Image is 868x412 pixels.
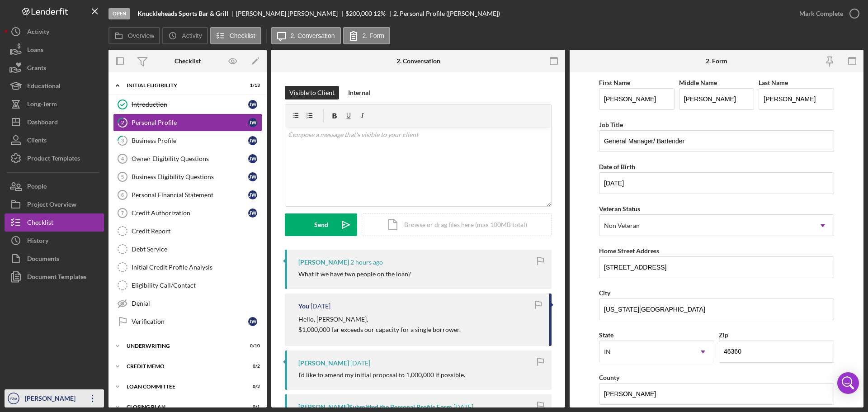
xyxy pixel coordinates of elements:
[127,404,237,410] div: CLOSING PLAN
[298,270,411,278] div: What if we have two people on the loan?
[132,282,262,289] div: Eligibility Call/Contact
[175,57,201,65] div: Checklist
[137,10,228,17] b: Knuckleheads Sports Bar & Grill
[113,150,262,168] a: 4Owner Eligibility QuestionsJW
[311,303,330,310] time: 2025-10-14 14:38
[132,173,248,180] div: Business Eligibility Questions
[298,360,349,367] div: [PERSON_NAME]
[248,172,257,181] div: J W
[393,10,500,17] div: 2. Personal Profile ([PERSON_NAME])
[113,168,262,186] a: 5Business Eligibility QuestionsJW
[113,258,262,276] a: Initial Credit Profile Analysis
[599,289,610,297] label: City
[350,360,370,367] time: 2025-10-10 16:51
[5,250,104,268] button: Documents
[348,86,370,99] div: Internal
[121,192,124,198] tspan: 6
[799,5,843,23] div: Mark Complete
[27,41,43,61] div: Loans
[350,259,383,266] time: 2025-10-15 19:05
[248,208,257,218] div: J W
[132,246,262,253] div: Debt Service
[121,210,124,216] tspan: 7
[363,32,384,39] label: 2. Form
[108,27,160,44] button: Overview
[5,232,104,250] button: History
[230,32,255,39] label: Checklist
[244,384,260,389] div: 0 / 2
[248,154,257,163] div: J W
[5,213,104,232] button: Checklist
[298,259,349,266] div: [PERSON_NAME]
[599,79,630,86] label: First Name
[27,23,49,43] div: Activity
[113,132,262,150] a: 3Business ProfileJW
[248,317,257,326] div: J W
[27,195,76,216] div: Project Overview
[132,101,248,108] div: Introduction
[5,131,104,149] a: Clients
[291,32,335,39] label: 2. Conversation
[132,119,248,126] div: Personal Profile
[719,331,728,339] label: Zip
[127,343,237,349] div: UNDERWRITING
[298,325,461,335] p: $1,000,000 far exceeds our capacity for a single borrower.
[127,384,237,389] div: LOAN COMMITTEE
[27,232,48,252] div: History
[244,364,260,369] div: 0 / 2
[298,303,309,310] div: You
[121,137,124,143] tspan: 3
[285,86,339,99] button: Visible to Client
[5,149,104,167] button: Product Templates
[182,32,202,39] label: Activity
[5,195,104,213] button: Project Overview
[604,222,640,229] div: Non Veteran
[27,268,86,288] div: Document Templates
[27,59,46,79] div: Grants
[108,8,130,19] div: Open
[271,27,341,44] button: 2. Conversation
[5,268,104,286] button: Document Templates
[5,177,104,195] button: People
[244,404,260,410] div: 0 / 1
[298,403,452,411] div: [PERSON_NAME] Submitted the Personal Profile Form
[132,137,248,144] div: Business Profile
[132,318,248,325] div: Verification
[27,77,61,97] div: Educational
[790,5,863,23] button: Mark Complete
[23,389,81,410] div: [PERSON_NAME]
[285,213,357,236] button: Send
[244,83,260,88] div: 1 / 13
[121,174,124,180] tspan: 5
[113,114,262,132] a: 2Personal ProfileJW
[132,264,262,271] div: Initial Credit Profile Analysis
[121,119,124,125] tspan: 2
[599,163,635,170] label: Date of Birth
[27,149,80,170] div: Product Templates
[248,136,257,145] div: J W
[314,213,328,236] div: Send
[298,371,465,379] div: I’d like to amend my initial proposal to 1,000,000 if possible.
[127,83,237,88] div: Initial Eligibility
[132,209,248,217] div: Credit Authorization
[5,59,104,77] button: Grants
[113,222,262,240] a: Credit Report
[27,177,47,198] div: People
[127,364,237,369] div: CREDIT MEMO
[248,100,257,109] div: J W
[113,204,262,222] a: 7Credit AuthorizationJW
[5,77,104,95] button: Educational
[344,86,375,99] button: Internal
[132,155,248,162] div: Owner Eligibility Questions
[706,57,727,65] div: 2. Form
[27,131,47,152] div: Clients
[679,79,717,86] label: Middle Name
[210,27,261,44] button: Checklist
[5,95,104,113] button: Long-Term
